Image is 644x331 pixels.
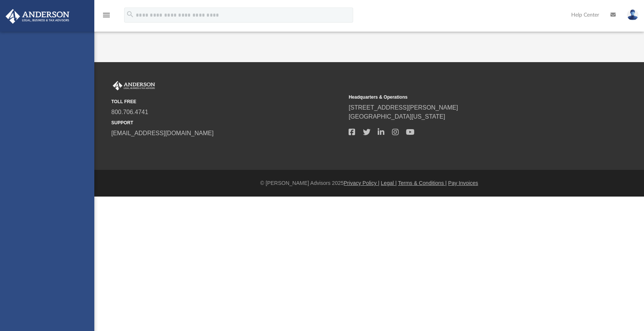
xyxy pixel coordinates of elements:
a: [GEOGRAPHIC_DATA][US_STATE] [349,113,445,120]
a: [STREET_ADDRESS][PERSON_NAME] [349,104,458,111]
img: User Pic [627,9,638,20]
a: Privacy Policy | [344,180,380,186]
a: Terms & Conditions | [398,180,447,186]
a: Pay Invoices [448,180,478,186]
img: Anderson Advisors Platinum Portal [111,81,157,91]
div: © [PERSON_NAME] Advisors 2025 [94,179,644,187]
a: 800.706.4741 [111,109,148,115]
small: SUPPORT [111,119,343,126]
i: search [126,10,134,18]
small: Headquarters & Operations [349,94,581,101]
a: [EMAIL_ADDRESS][DOMAIN_NAME] [111,130,214,136]
small: TOLL FREE [111,98,343,105]
img: Anderson Advisors Platinum Portal [3,9,72,24]
a: Legal | [381,180,397,186]
i: menu [102,11,111,20]
a: menu [102,14,111,20]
